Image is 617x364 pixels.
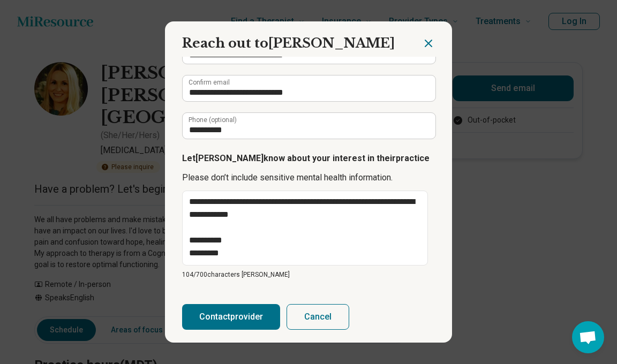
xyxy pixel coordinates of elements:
[182,35,395,51] span: Reach out to [PERSON_NAME]
[182,270,435,279] p: 104/ 700 characters [PERSON_NAME]
[182,171,435,184] p: Please don’t include sensitive mental health information.
[287,304,349,330] button: Cancel
[422,37,435,50] button: Close dialog
[182,304,280,330] button: Contactprovider
[182,152,435,165] p: Let [PERSON_NAME] know about your interest in their practice
[189,117,237,123] label: Phone (optional)
[189,79,230,86] label: Confirm email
